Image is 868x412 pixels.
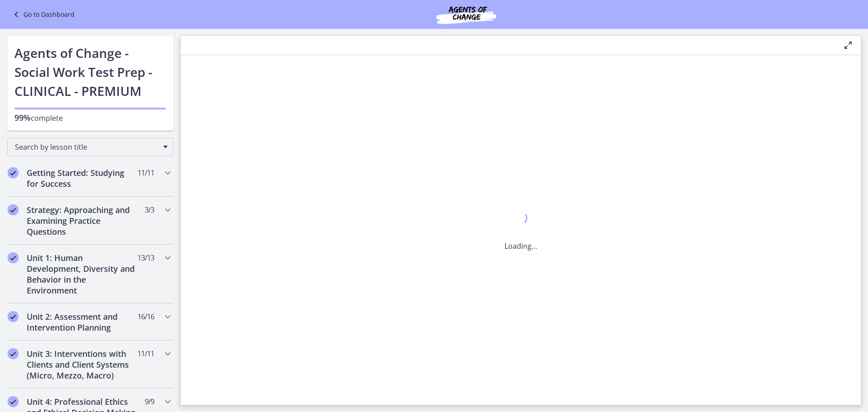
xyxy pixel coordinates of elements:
[7,138,174,156] div: Search by lesson title
[505,241,537,251] p: Loading...
[412,4,520,25] img: Agents of Change Social Work Test Prep
[27,252,137,296] h2: Unit 1: Human Development, Diversity and Behavior in the Environment
[15,142,159,152] span: Search by lesson title
[8,348,19,359] i: Completed
[505,209,537,230] div: 1
[14,112,166,123] p: complete
[137,167,154,178] span: 11 / 11
[27,348,137,381] h2: Unit 3: Interventions with Clients and Client Systems (Micro, Mezzo, Macro)
[27,311,137,333] h2: Unit 2: Assessment and Intervention Planning
[8,204,19,215] i: Completed
[8,167,19,178] i: Completed
[145,396,154,407] span: 9 / 9
[27,204,137,237] h2: Strategy: Approaching and Examining Practice Questions
[14,112,31,123] span: 99%
[145,204,154,215] span: 3 / 3
[11,9,75,20] a: Go to Dashboard
[8,396,19,407] i: Completed
[8,311,19,322] i: Completed
[137,311,154,322] span: 16 / 16
[27,167,137,189] h2: Getting Started: Studying for Success
[8,252,19,263] i: Completed
[14,43,166,100] h1: Agents of Change - Social Work Test Prep - CLINICAL - PREMIUM
[137,348,154,359] span: 11 / 11
[137,252,154,263] span: 13 / 13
